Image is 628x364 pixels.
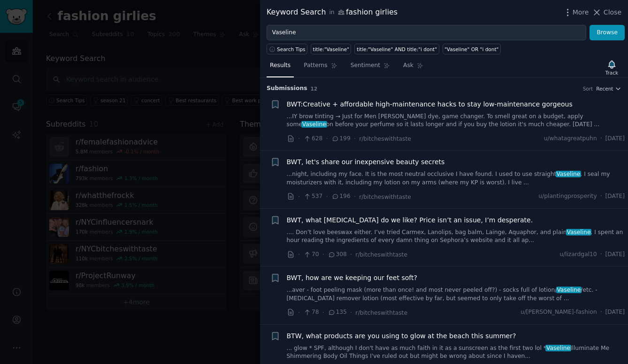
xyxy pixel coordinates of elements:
span: · [326,134,328,144]
span: r/bitcheswithtaste [359,136,411,142]
button: Recent [596,85,621,92]
button: Browse [590,25,625,41]
span: · [298,134,300,144]
span: · [354,134,356,144]
span: · [322,308,324,318]
a: BTW, what products are you using to glow at the beach this summer? [287,331,516,341]
a: ...night, including my face. It is the most neutral occlusive I have found. I used to use straigh... [287,170,625,187]
span: 308 [328,250,347,259]
div: Keyword Search fashion girlies [267,7,398,18]
a: ...IY brow tinting → Just for Men [PERSON_NAME] dye, game changer. To smell great on a budget, ap... [287,113,625,129]
span: Patterns [304,61,327,70]
span: Search Tips [277,46,306,53]
span: · [322,250,324,259]
span: Sentiment [351,61,380,70]
button: More [563,8,589,17]
div: title:"Vaseline" AND title:"i dont" [357,46,437,53]
span: Vaseline [545,345,571,351]
a: BWT, what [MEDICAL_DATA] do we like? Price isn’t an issue, I’m desperate. [287,215,533,225]
span: u/plantingprosperity [538,192,597,201]
input: Try a keyword related to your business [267,25,586,41]
span: · [298,250,300,259]
span: [DATE] [605,250,625,259]
span: Vaseline [301,121,327,128]
span: · [350,308,352,318]
a: Results [267,58,294,77]
span: More [573,8,589,17]
span: 199 [331,135,351,143]
span: · [298,308,300,318]
span: u/whatagreatpuhn [544,135,597,143]
span: · [326,192,328,202]
a: .... Don’t love beeswax either. I’ve tried Carmex, Lanolips, bag balm, Lainge, Aquaphor, and plai... [287,228,625,245]
div: Track [605,69,618,76]
span: 78 [303,308,319,317]
span: 537 [303,192,322,201]
span: Results [270,61,291,70]
span: 12 [311,86,318,91]
div: Sort [583,85,593,92]
span: 70 [303,250,319,259]
span: r/bitcheswithtaste [355,310,407,316]
span: 135 [328,308,347,317]
a: BWT, how are we keeping our feet soft? [287,273,417,283]
span: Close [604,8,621,17]
span: 196 [331,192,351,201]
a: BWT, let's share our inexpensive beauty secrets [287,157,445,167]
span: · [600,192,602,201]
a: title:"Vaseline" AND title:"i dont" [354,44,439,54]
a: Sentiment [347,58,393,77]
span: Submission s [267,84,307,93]
span: [DATE] [605,135,625,143]
span: u/lizardgal10 [559,250,597,259]
span: · [600,308,602,317]
a: Ask [400,58,427,77]
span: [DATE] [605,192,625,201]
span: Ask [403,61,414,70]
span: Vaseline [566,229,591,235]
span: in [329,8,334,17]
a: title:"Vaseline" [311,44,351,54]
span: r/bitcheswithtaste [359,194,411,200]
a: BWT:Creative + affordable high-maintenance hacks to stay low-maintenance gorgeous [287,99,573,109]
span: · [298,192,300,202]
span: Vaseline [556,287,582,293]
span: r/bitcheswithtaste [355,251,407,258]
a: "Vaseline" OR "i dont" [443,44,501,54]
span: · [354,192,356,202]
button: Close [592,8,621,17]
span: [DATE] [605,308,625,317]
div: "Vaseline" OR "i dont" [444,46,498,53]
span: · [600,250,602,259]
button: Search Tips [267,44,307,54]
a: Patterns [300,58,340,77]
a: ... glow * SPF, although I don't have as much faith in it as a sunscreen as the first two lol *Va... [287,344,625,361]
span: Recent [596,85,613,92]
div: title:"Vaseline" [313,46,349,53]
span: · [600,135,602,143]
span: Vaseline [556,171,581,177]
button: Track [602,58,621,77]
span: u/[PERSON_NAME]-fashion [521,308,597,317]
span: · [350,250,352,259]
a: ...aver - foot peeling mask (more than once! and most never peeled off?) - socks full of lotion/V... [287,286,625,303]
span: 628 [303,135,322,143]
